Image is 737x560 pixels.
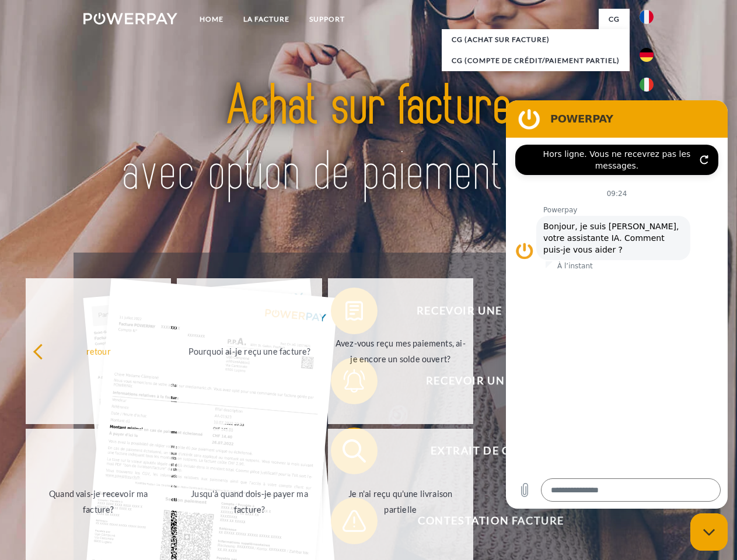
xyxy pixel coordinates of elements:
iframe: Fenêtre de messagerie [506,100,728,509]
span: Contestation Facture [348,498,634,544]
span: Recevoir un rappel? [348,358,634,404]
span: Extrait de compte [348,428,634,474]
a: Support [299,9,355,30]
img: title-powerpay_fr.svg [111,56,626,223]
div: Pourquoi ai-je reçu une facture? [184,343,315,359]
span: Recevoir une facture ? [348,288,634,334]
a: Home [190,9,233,30]
a: CG [599,9,630,30]
img: fr [640,10,654,24]
div: Avez-vous reçu mes paiements, ai-je encore un solde ouvert? [335,335,466,367]
a: CG (Compte de crédit/paiement partiel) [442,50,630,71]
a: CG (achat sur facture) [442,29,630,50]
div: Quand vais-je recevoir ma facture? [33,486,164,517]
iframe: Bouton de lancement de la fenêtre de messagerie, conversation en cours [690,513,728,551]
div: retour [33,343,164,359]
img: logo-powerpay-white.svg [83,13,177,24]
div: Je n'ai reçu qu'une livraison partielle [335,486,466,517]
a: LA FACTURE [233,9,299,30]
a: Avez-vous reçu mes paiements, ai-je encore un solde ouvert? [328,278,473,424]
img: it [640,78,654,92]
div: Jusqu'à quand dois-je payer ma facture? [184,486,315,517]
img: de [640,48,654,62]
